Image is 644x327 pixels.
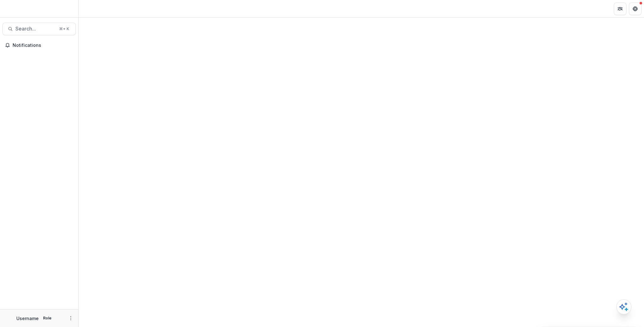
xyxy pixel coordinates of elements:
span: Notifications [13,43,73,48]
div: ⌘ + K [58,25,70,32]
button: Partners [614,3,626,15]
nav: breadcrumb [81,4,108,13]
button: More [67,314,75,322]
span: Search... [15,26,55,32]
button: Get Help [629,3,641,15]
button: Notifications [3,40,76,50]
p: Role [41,315,53,321]
button: Open AI Assistant [616,299,631,314]
button: Search... [3,23,76,35]
p: Username [16,315,39,322]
